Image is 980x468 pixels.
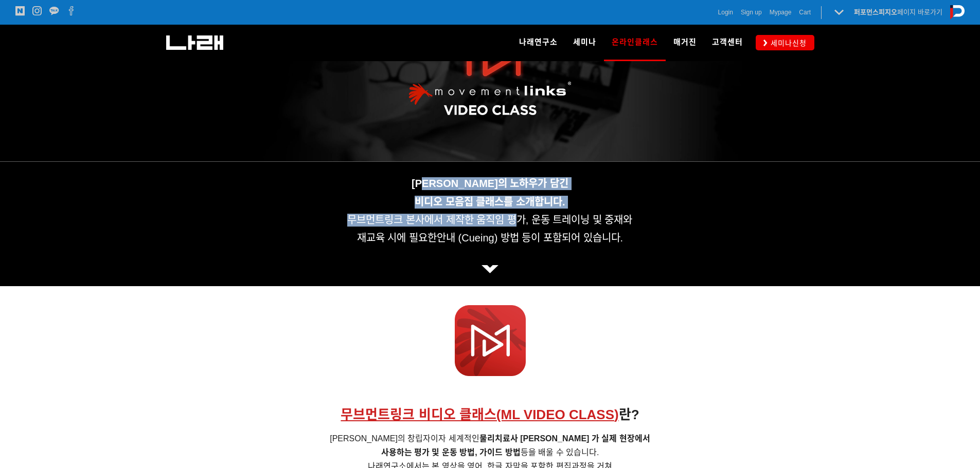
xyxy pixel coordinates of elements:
[357,232,437,244] span: 재교육 시에 필요한
[854,8,942,16] a: 퍼포먼스피지오페이지 바로가기
[573,38,596,47] span: 세미나
[330,434,650,443] span: [PERSON_NAME]의 창립자이자 세계적인
[511,25,565,61] a: 나래연구소
[604,25,666,61] a: 온라인클래스
[712,38,743,47] span: 고객센터
[341,407,639,422] span: 란?
[381,448,521,457] strong: 사용하는 평가 및 운동 방법, 가이드 방법
[673,38,697,47] span: 매거진
[455,305,526,376] img: 0808e9771d0a8.png
[718,7,733,17] a: Login
[614,407,619,422] u: )
[768,38,807,48] span: 세미나신청
[704,25,751,61] a: 고객센터
[741,7,762,17] a: Sign up
[854,8,897,16] strong: 퍼포먼스피지오
[412,178,568,189] span: [PERSON_NAME]의 노하우가 담긴
[666,25,704,61] a: 매거진
[415,196,565,208] span: 비디오 모음집 클래스를 소개합니다.
[565,25,604,61] a: 세미나
[347,214,632,226] span: 무브먼트링크 본사에서 제작한 움직임 평가, 운동 트레이닝 및 중재와
[519,38,558,47] span: 나래연구소
[756,35,814,50] a: 세미나신청
[479,434,650,443] strong: 물리치료사 [PERSON_NAME] 가 실제 현장에서
[612,34,658,50] span: 온라인클래스
[799,7,811,17] a: Cart
[770,7,792,17] a: Mypage
[437,232,623,244] span: 안내 (Cueing) 방법 등이 포함되어 있습니다.
[341,407,614,422] u: 무브먼트링크 비디오 클래스(ML VIDEO CLASS
[482,265,498,273] img: 0883bc78e6c5e.png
